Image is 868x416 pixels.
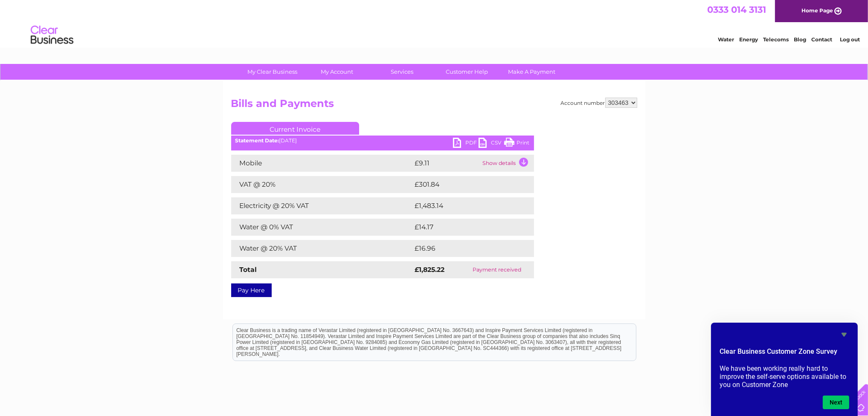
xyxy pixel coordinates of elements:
div: Clear Business Customer Zone Survey [720,329,849,409]
b: Statement Date: [235,137,279,144]
a: CSV [479,138,504,150]
td: Electricity @ 20% VAT [231,197,413,214]
a: Telecoms [763,36,789,43]
a: 0333 014 3131 [707,4,766,15]
td: Payment received [460,261,534,278]
button: Next question [823,396,849,409]
td: £301.84 [413,176,519,193]
div: [DATE] [231,138,534,144]
a: Print [504,138,530,150]
td: Mobile [231,155,413,172]
h2: Bills and Payments [231,98,637,114]
td: £9.11 [413,155,481,172]
a: Energy [739,36,758,43]
button: Hide survey [839,329,849,340]
td: £1,483.14 [413,197,520,214]
a: PDF [453,138,479,150]
div: Clear Business is a trading name of Verastar Limited (registered in [GEOGRAPHIC_DATA] No. 3667643... [233,5,636,41]
td: Water @ 20% VAT [231,240,413,257]
a: Customer Help [432,64,502,80]
a: Log out [840,36,860,43]
a: Services [367,64,437,80]
td: VAT @ 20% [231,176,413,193]
div: Account number [561,98,637,108]
a: Current Invoice [231,122,359,135]
td: £16.96 [413,240,517,257]
p: We have been working really hard to improve the self-serve options available to you on Customer Zone [720,364,849,389]
h2: Clear Business Customer Zone Survey [720,347,849,361]
strong: £1,825.22 [415,266,445,274]
strong: Total [240,266,257,274]
a: My Account [302,64,372,80]
a: My Clear Business [237,64,308,80]
td: Show details [481,155,534,172]
td: £14.17 [413,219,515,236]
img: logo.png [30,22,74,48]
a: Water [718,36,734,43]
td: Water @ 0% VAT [231,219,413,236]
a: Pay Here [231,283,272,297]
a: Make A Payment [496,64,567,80]
a: Contact [811,36,832,43]
a: Blog [794,36,806,43]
